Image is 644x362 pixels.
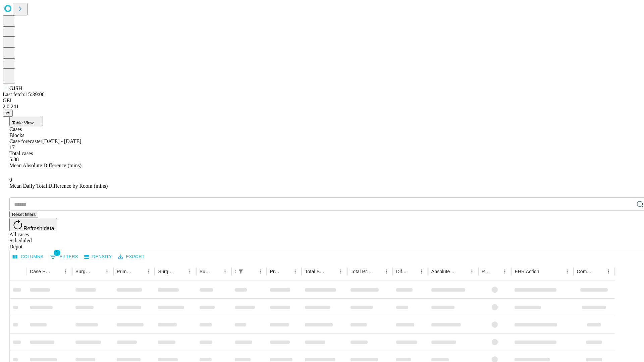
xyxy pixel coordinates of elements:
[408,267,417,276] button: Sort
[9,85,22,91] span: GJSH
[117,269,133,274] div: Primary Service
[9,163,82,168] span: Mean Absolute Difference (mins)
[3,98,641,104] div: GEI
[5,111,10,116] span: @
[281,267,290,276] button: Sort
[336,267,345,276] button: Menu
[211,267,220,276] button: Sort
[220,267,230,276] button: Menu
[75,269,92,274] div: Surgeon Name
[52,267,61,276] button: Sort
[9,211,38,218] button: Reset filters
[577,269,594,274] div: Comments
[9,117,43,126] button: Table View
[382,267,391,276] button: Menu
[116,252,146,262] button: Export
[270,269,281,274] div: Predicted In Room Duration
[594,267,604,276] button: Sort
[48,251,80,262] button: Show filters
[176,267,185,276] button: Sort
[83,252,114,262] button: Density
[144,267,153,276] button: Menu
[604,267,613,276] button: Menu
[467,267,477,276] button: Menu
[3,92,45,97] span: Last fetch: 15:39:06
[305,269,326,274] div: Total Scheduled Duration
[290,267,300,276] button: Menu
[134,267,144,276] button: Sort
[3,104,641,110] div: 2.0.241
[515,269,539,274] div: EHR Action
[54,249,60,256] span: 1
[246,267,256,276] button: Sort
[236,267,246,276] button: Show filters
[482,269,490,274] div: Resolved in EHR
[93,267,102,276] button: Sort
[540,267,549,276] button: Sort
[11,252,45,262] button: Select columns
[431,269,457,274] div: Absolute Difference
[42,138,81,144] span: [DATE] - [DATE]
[12,212,36,217] span: Reset filters
[185,267,195,276] button: Menu
[500,267,509,276] button: Menu
[9,138,42,144] span: Case forecaster
[200,269,210,274] div: Surgery Date
[9,183,108,189] span: Mean Daily Total Difference by Room (mins)
[372,267,382,276] button: Sort
[256,267,265,276] button: Menu
[351,269,372,274] div: Total Predicted Duration
[30,269,51,274] div: Case Epic Id
[61,267,70,276] button: Menu
[9,157,19,162] span: 5.88
[9,150,33,156] span: Total cases
[23,226,54,231] span: Refresh data
[458,267,467,276] button: Sort
[327,267,336,276] button: Sort
[158,269,175,274] div: Surgery Name
[9,218,57,231] button: Refresh data
[562,267,572,276] button: Menu
[9,144,15,150] span: 17
[3,110,13,117] button: @
[102,267,112,276] button: Menu
[235,269,235,274] div: Scheduled In Room Duration
[12,120,34,125] span: Table View
[396,269,407,274] div: Difference
[9,177,12,183] span: 0
[417,267,426,276] button: Menu
[236,267,246,276] div: 1 active filter
[491,267,500,276] button: Sort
